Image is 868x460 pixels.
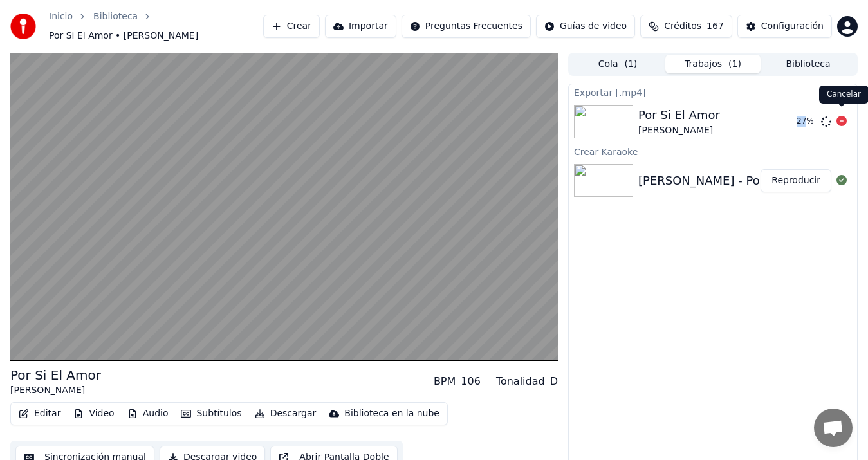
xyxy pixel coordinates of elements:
button: Editar [14,405,66,423]
button: Audio [122,405,174,423]
div: 106 [461,374,481,389]
button: Preguntas Frecuentes [402,15,531,38]
button: Créditos167 [640,15,732,38]
nav: breadcrumb [49,10,263,42]
span: 167 [706,20,724,33]
div: Exportar [.mp4] [569,84,857,100]
div: BPM [434,374,456,389]
span: Por Si El Amor • [PERSON_NAME] [49,30,198,42]
button: Subtítulos [176,405,246,423]
div: Crear Karaoke [569,143,857,159]
div: [PERSON_NAME] [638,124,720,137]
button: Reproducir [761,169,831,192]
button: Cola [570,55,665,73]
a: Chat abierto [814,409,853,447]
div: [PERSON_NAME] - Por Si El Amor [638,172,827,190]
a: Biblioteca [93,10,138,23]
button: Trabajos [665,55,761,73]
div: 27 % [797,116,816,127]
div: Configuración [761,20,824,33]
div: [PERSON_NAME] [10,384,101,397]
span: ( 1 ) [728,58,741,71]
button: Crear [263,15,320,38]
span: ( 1 ) [624,58,637,71]
button: Biblioteca [761,55,856,73]
div: Biblioteca en la nube [344,407,439,420]
button: Descargar [250,405,322,423]
button: Guías de video [536,15,635,38]
button: Video [68,405,119,423]
div: Por Si El Amor [10,366,101,384]
img: youka [10,14,36,39]
div: Por Si El Amor [638,106,720,124]
button: Importar [325,15,396,38]
a: Inicio [49,10,73,23]
div: D [550,374,558,389]
button: Configuración [737,15,832,38]
div: Tonalidad [496,374,545,389]
span: Créditos [664,20,701,33]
